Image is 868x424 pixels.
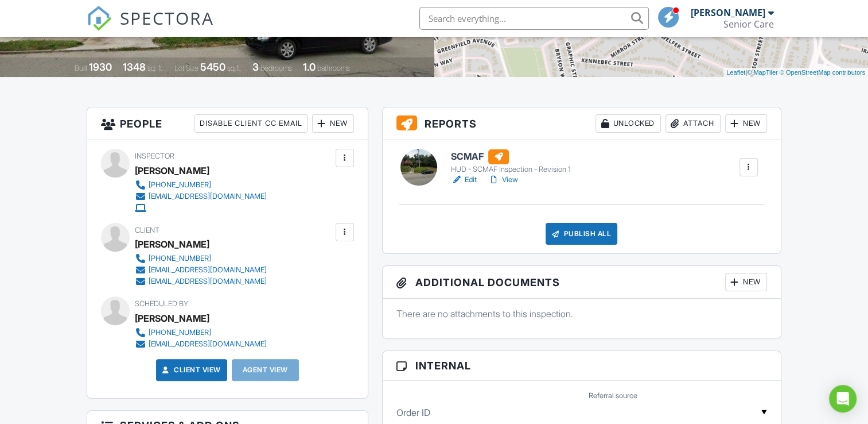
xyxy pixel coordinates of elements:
div: New [312,114,354,133]
a: [EMAIL_ADDRESS][DOMAIN_NAME] [135,264,267,276]
a: SCMAF HUD - SCMAF Inspection - Revision 1 [451,149,571,175]
a: [PHONE_NUMBER] [135,327,267,338]
span: SPECTORA [120,6,214,30]
span: bathrooms [317,64,350,72]
span: Scheduled By [135,299,188,308]
h3: Reports [383,107,781,140]
div: [EMAIL_ADDRESS][DOMAIN_NAME] [149,192,267,201]
a: SPECTORA [87,16,214,40]
a: Edit [451,174,477,186]
div: HUD - SCMAF Inspection - Revision 1 [451,165,571,174]
div: 1930 [89,61,112,73]
span: bedrooms [260,64,292,72]
label: Order ID [396,406,430,419]
div: [PHONE_NUMBER] [149,254,211,263]
div: [PERSON_NAME] [135,310,209,327]
div: Senior Care [723,18,774,30]
div: [PHONE_NUMBER] [149,180,211,190]
img: The Best Home Inspection Software - Spectora [87,6,112,31]
div: Disable Client CC Email [194,114,308,133]
div: Open Intercom Messenger [829,385,857,413]
div: Unlocked [595,114,661,133]
span: Lot Size [174,64,198,72]
label: Referral source [589,391,637,401]
div: 1348 [123,61,146,73]
h3: Internal [383,351,781,381]
span: Inspector [135,152,174,160]
div: 1.0 [303,61,316,73]
input: Search everything... [419,7,649,30]
p: There are no attachments to this inspection. [396,307,767,320]
span: sq. ft. [147,64,164,72]
a: [EMAIL_ADDRESS][DOMAIN_NAME] [135,338,267,350]
div: [PERSON_NAME] [135,236,209,253]
span: Built [75,64,87,72]
div: [EMAIL_ADDRESS][DOMAIN_NAME] [149,265,267,275]
div: New [725,114,767,133]
div: [EMAIL_ADDRESS][DOMAIN_NAME] [149,340,267,349]
div: [PHONE_NUMBER] [149,328,211,337]
div: [PERSON_NAME] [135,162,209,179]
div: [PERSON_NAME] [691,7,765,18]
a: Client View [160,364,221,376]
a: [PHONE_NUMBER] [135,179,267,191]
h3: People [87,107,367,140]
div: 5450 [200,61,225,73]
div: Publish All [546,223,617,245]
h3: Additional Documents [383,266,781,299]
a: [EMAIL_ADDRESS][DOMAIN_NAME] [135,276,267,287]
div: New [725,273,767,291]
a: View [488,174,518,186]
a: [EMAIL_ADDRESS][DOMAIN_NAME] [135,191,267,202]
h6: SCMAF [451,149,571,164]
a: © MapTiler [747,69,778,76]
a: [PHONE_NUMBER] [135,253,267,264]
div: | [723,68,868,78]
span: Client [135,226,159,234]
a: © OpenStreetMap contributors [780,69,865,76]
div: [EMAIL_ADDRESS][DOMAIN_NAME] [149,277,267,286]
span: sq.ft. [227,64,242,72]
div: 3 [252,61,259,73]
div: Attach [665,114,721,133]
a: Leaflet [726,69,745,76]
